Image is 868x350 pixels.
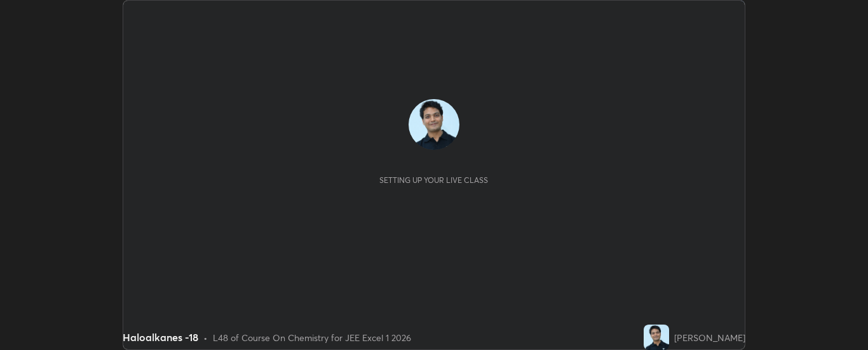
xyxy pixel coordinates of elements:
[644,325,669,350] img: a66c93c3f3b24783b2fbdc83a771ea14.jpg
[213,331,411,344] div: L48 of Course On Chemistry for JEE Excel 1 2026
[409,99,459,150] img: a66c93c3f3b24783b2fbdc83a771ea14.jpg
[674,331,745,344] div: [PERSON_NAME]
[379,175,488,185] div: Setting up your live class
[203,331,208,344] div: •
[123,330,198,345] div: Haloalkanes -18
